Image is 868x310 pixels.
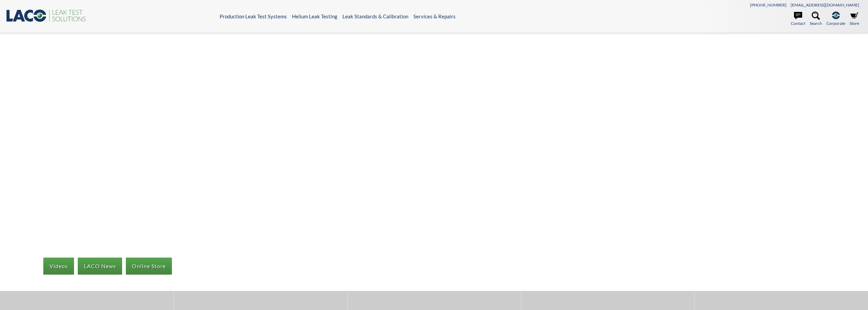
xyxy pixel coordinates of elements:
span: Corporate [826,20,845,27]
a: Contact [791,12,805,27]
a: LACO News [78,258,122,275]
a: Online Store [126,258,172,275]
a: Leak Standards & Calibration [342,13,408,19]
a: Helium Leak Testing [292,13,337,19]
a: Videos [43,258,74,275]
a: [EMAIL_ADDRESS][DOMAIN_NAME] [791,2,859,7]
a: Search [810,12,822,27]
a: Services & Repairs [413,13,456,19]
a: Store [850,12,859,27]
a: Production Leak Test Systems [220,13,287,19]
a: [PHONE_NUMBER] [750,2,786,7]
